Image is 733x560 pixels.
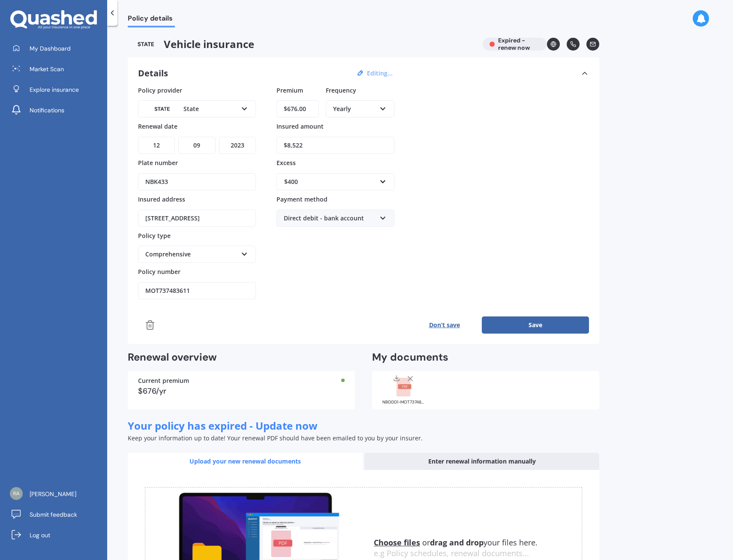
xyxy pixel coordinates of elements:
span: Notifications [30,106,64,114]
div: Enter renewal information manually [364,453,599,470]
span: Policy type [138,231,171,239]
img: a38ee9f5aee1dddc8b5b78ca67b5d16e [10,487,23,500]
span: Plate number [138,159,178,167]
u: Choose files [374,537,420,548]
b: drag and drop [430,537,484,548]
span: Renewal date [138,122,177,130]
span: Explore insurance [30,85,79,94]
img: State-text-1.webp [128,38,164,51]
span: Policy details [128,14,175,26]
div: Yearly [333,104,376,114]
span: Market Scan [30,65,64,73]
button: Editing... [364,69,395,77]
span: Vehicle insurance [128,38,476,51]
a: [PERSON_NAME] [6,485,107,503]
a: My Dashboard [6,40,107,57]
a: Notifications [6,102,107,119]
div: NB0001-MOT737483611.pdf [382,400,425,404]
input: Enter amount [276,137,394,154]
span: [PERSON_NAME] [30,490,76,498]
h2: My documents [372,351,448,364]
span: Frequency [326,86,356,94]
div: $400 [284,177,376,187]
span: Excess [276,159,296,167]
span: Log out [30,531,50,539]
span: Your policy has expired - Update now [128,418,318,433]
span: Insured amount [276,122,324,130]
input: Enter address [138,210,256,227]
span: Policy number [138,268,180,276]
a: Explore insurance [6,81,107,98]
span: Payment method [276,195,327,203]
span: Insured address [138,195,185,203]
div: Comprehensive [145,250,237,259]
div: e.g Policy schedules, renewal documents... [374,549,582,558]
a: Submit feedback [6,506,107,523]
a: Log out [6,527,107,544]
img: State-text-1.webp [145,103,179,115]
h2: Renewal overview [128,351,355,364]
input: Enter amount [276,100,319,117]
div: Upload your new renewal documents [128,453,363,470]
span: Keep your information up to date! Your renewal PDF should have been emailed to you by your insurer. [128,434,423,442]
span: or your files here. [374,537,538,548]
span: Premium [276,86,303,94]
button: Don’t save [407,316,482,334]
div: State [145,104,237,114]
div: $676/yr [138,387,345,395]
a: Market Scan [6,60,107,78]
span: My Dashboard [30,44,71,53]
div: Current premium [138,378,345,384]
input: Enter plate number [138,173,256,190]
button: Save [482,316,589,334]
span: Policy provider [138,86,182,94]
span: Submit feedback [30,510,77,519]
input: Enter policy number [138,282,256,299]
h3: Details [138,68,168,79]
div: Direct debit - bank account [284,214,376,223]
